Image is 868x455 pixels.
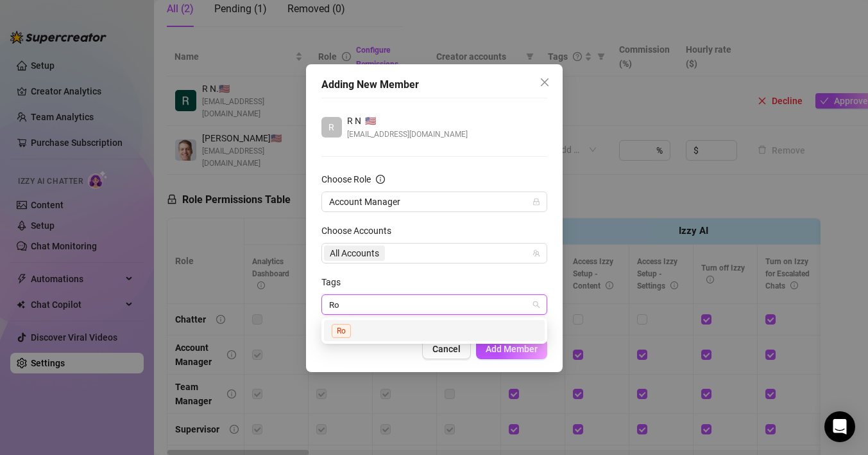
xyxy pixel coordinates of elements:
span: Add Member [486,344,538,354]
span: R [328,120,334,134]
button: Cancel [422,339,471,359]
span: close [540,77,550,87]
span: Ro [332,324,351,338]
span: lock [532,198,540,206]
button: Close [534,72,555,93]
span: Cancel [432,344,461,354]
span: team [532,249,540,257]
span: Account Manager [329,192,540,211]
label: Tags [321,275,349,289]
span: Close [534,77,555,87]
div: Choose Role [321,172,371,186]
span: R N [347,114,361,128]
div: Open Intercom Messenger [824,411,855,442]
div: Adding New Member [321,77,547,93]
div: 🇺🇸 [347,114,468,128]
span: [EMAIL_ADDRESS][DOMAIN_NAME] [347,128,468,141]
label: Choose Accounts [321,224,400,238]
span: All Accounts [330,246,379,260]
span: All Accounts [324,245,385,261]
button: Add Member [476,339,547,359]
div: Ro [324,320,545,341]
span: info-circle [376,175,385,184]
